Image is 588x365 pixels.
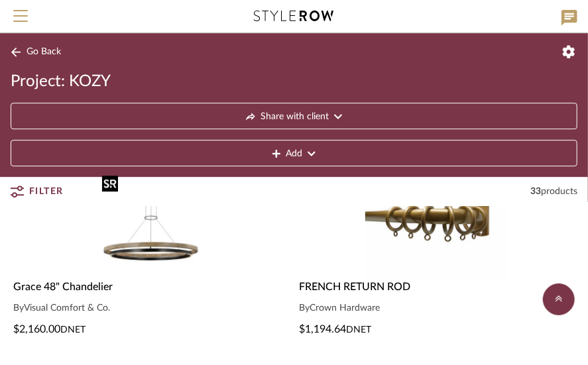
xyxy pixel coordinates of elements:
span: DNET [347,325,372,335]
button: Go Back [11,44,66,60]
img: FRENCH RETURN ROD [365,170,509,278]
span: $1,194.64 [300,324,347,335]
span: $2,160.00 [13,324,60,335]
span: Filter [29,180,64,203]
div: 0 [297,170,578,278]
button: Add [11,140,577,166]
span: DNET [60,325,86,335]
span: Project: KOZY [11,71,111,92]
button: Filter [11,180,64,203]
img: Grace 48" Chandelier [97,170,205,278]
span: By [300,303,310,313]
span: Crown Hardware [310,303,381,313]
div: 33 [530,185,577,198]
button: Share with client [11,103,577,129]
span: Add [286,140,302,167]
span: Grace 48" Chandelier [13,282,113,292]
span: products [541,187,577,196]
span: FRENCH RETURN ROD [300,282,411,292]
span: By [13,303,24,313]
span: Go Back [27,46,61,58]
div: 0 [11,170,292,278]
span: Share with client [261,103,329,130]
span: Visual Comfort & Co. [24,303,110,313]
